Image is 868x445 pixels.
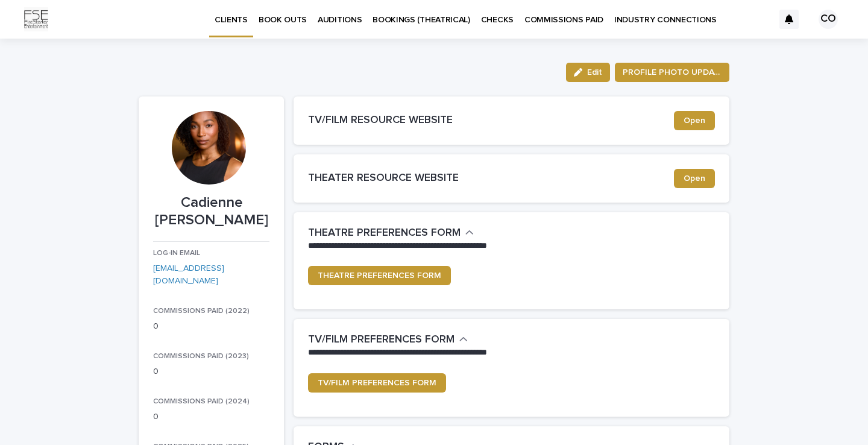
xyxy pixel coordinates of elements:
span: Open [684,174,705,183]
a: Open [674,169,715,188]
a: TV/FILM PREFERENCES FORM [308,373,446,393]
span: COMMISSIONS PAID (2023) [153,353,249,360]
span: THEATRE PREFERENCES FORM [318,271,441,280]
button: TV/FILM PREFERENCES FORM [308,333,468,347]
span: Open [684,116,705,125]
span: TV/FILM PREFERENCES FORM [318,379,436,387]
span: Edit [587,68,602,77]
a: Open [674,111,715,130]
p: Cadienne [PERSON_NAME] [153,194,269,229]
h2: TV/FILM RESOURCE WEBSITE [308,114,674,127]
div: CO [819,10,838,29]
h2: TV/FILM PREFERENCES FORM [308,333,454,347]
button: Edit [566,63,610,82]
h2: THEATRE PREFERENCES FORM [308,227,461,240]
span: PROFILE PHOTO UPDATE [623,66,722,78]
img: Km9EesSdRbS9ajqhBzyo [24,7,48,31]
button: PROFILE PHOTO UPDATE [615,63,729,82]
span: LOG-IN EMAIL [153,250,200,257]
span: COMMISSIONS PAID (2024) [153,398,250,405]
button: THEATRE PREFERENCES FORM [308,227,474,240]
p: 0 [153,320,269,333]
span: COMMISSIONS PAID (2022) [153,308,250,315]
h2: THEATER RESOURCE WEBSITE [308,172,674,185]
a: [EMAIL_ADDRESS][DOMAIN_NAME] [153,264,224,285]
p: 0 [153,411,269,423]
p: 0 [153,365,269,378]
a: THEATRE PREFERENCES FORM [308,266,451,285]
